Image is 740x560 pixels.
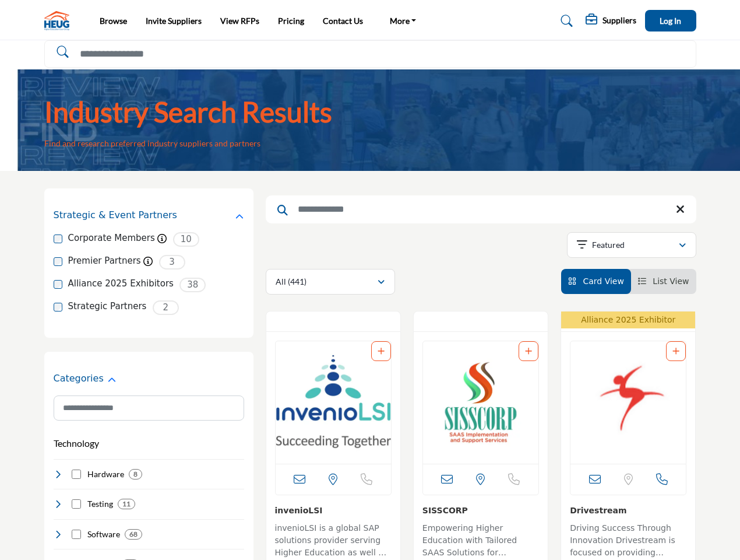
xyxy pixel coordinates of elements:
[423,341,538,464] a: Open Listing in new tab
[100,16,127,26] a: Browse
[125,529,142,540] div: 68 Results For Software
[653,276,689,286] span: List View
[583,276,623,286] span: Card View
[586,14,636,28] div: Suppliers
[275,504,392,516] h3: invenioLSI
[570,504,686,516] h3: Drivestream
[266,195,696,223] input: Search Keyword
[87,468,124,480] h4: Hardware: Hardware Solutions
[72,470,81,479] input: Select Hardware checkbox
[72,499,81,509] input: Select Testing checkbox
[54,373,104,384] h2: Categories
[561,269,631,294] li: Card View
[129,469,142,480] div: 8 Results For Hardware
[592,239,625,251] p: Featured
[423,341,538,464] img: SISSCORP
[525,346,532,356] a: Add To List
[87,498,113,510] h4: Testing: Testing
[118,499,135,509] div: 11 Results For Testing
[54,235,62,243] input: Corporate Members checkbox
[323,16,363,26] a: Contact Us
[159,255,185,269] span: 3
[672,346,679,356] a: Add To List
[68,277,174,290] label: Alliance 2025 Exhibitors
[179,278,206,292] span: 38
[422,504,539,516] h3: SISSCORP
[602,15,636,26] h5: Suppliers
[44,94,332,130] h1: Industry Search Results
[129,530,138,538] b: 68
[631,269,696,294] li: List View
[54,280,62,289] input: Alliance 2025 Exhibitors checkbox
[550,11,579,30] a: Search
[422,506,468,515] a: SISSCORP
[146,16,202,26] a: Invite Suppliers
[276,276,306,288] p: All (441)
[54,436,99,450] button: Technology
[382,13,425,29] a: More
[570,341,686,464] img: Drivestream
[173,232,199,247] span: 10
[276,341,391,464] img: invenioLSI
[266,269,395,295] button: All (441)
[44,138,260,149] p: Find and research preferred industry suppliers and partners
[660,16,681,26] span: Log In
[54,395,244,421] input: Search Category
[54,257,62,266] input: Premier Partners checkbox
[275,506,323,515] a: invenioLSI
[68,300,147,313] label: Strategic Partners
[276,341,391,464] a: Open Listing in new tab
[68,232,155,245] label: Corporate Members
[568,276,624,286] a: View Card
[133,470,138,478] b: 8
[567,232,696,258] button: Featured
[570,341,686,464] a: Open Listing in new tab
[54,303,62,311] input: Strategic Partners checkbox
[87,528,120,540] h4: Software: Software solutions
[122,500,131,508] b: 11
[638,276,689,286] a: View List
[378,346,385,356] a: Add To List
[278,16,304,26] a: Pricing
[645,10,696,32] button: Log In
[153,300,179,315] span: 2
[220,16,259,26] a: View RFPs
[68,254,141,268] label: Premier Partners
[565,314,692,326] p: Alliance 2025 Exhibitor
[44,40,696,68] input: Search Solutions
[570,506,626,515] a: Drivestream
[72,530,81,539] input: Select Software checkbox
[44,11,75,30] img: Site Logo
[54,209,177,220] h2: Strategic & Event Partners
